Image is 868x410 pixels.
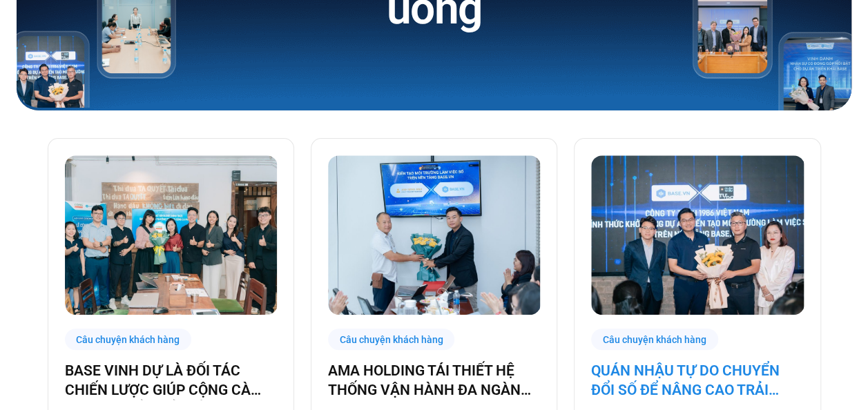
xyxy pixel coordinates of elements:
[591,329,718,350] div: Câu chuyện khách hàng
[65,361,277,400] a: BASE VINH DỰ LÀ ĐỐI TÁC CHIẾN LƯỢC GIÚP CỘNG CÀ PHÊ CHUYỂN ĐỔI SỐ VẬN HÀNH!
[591,361,803,400] a: QUÁN NHẬU TỰ DO CHUYỂN ĐỔI SỐ ĐỂ NÂNG CAO TRẢI NGHIỆM CHO 1000 NHÂN SỰ
[328,361,540,400] a: AMA HOLDING TÁI THIẾT HỆ THỐNG VẬN HÀNH ĐA NGÀNH CÙNG [DOMAIN_NAME]
[65,329,192,350] div: Câu chuyện khách hàng
[328,329,455,350] div: Câu chuyện khách hàng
